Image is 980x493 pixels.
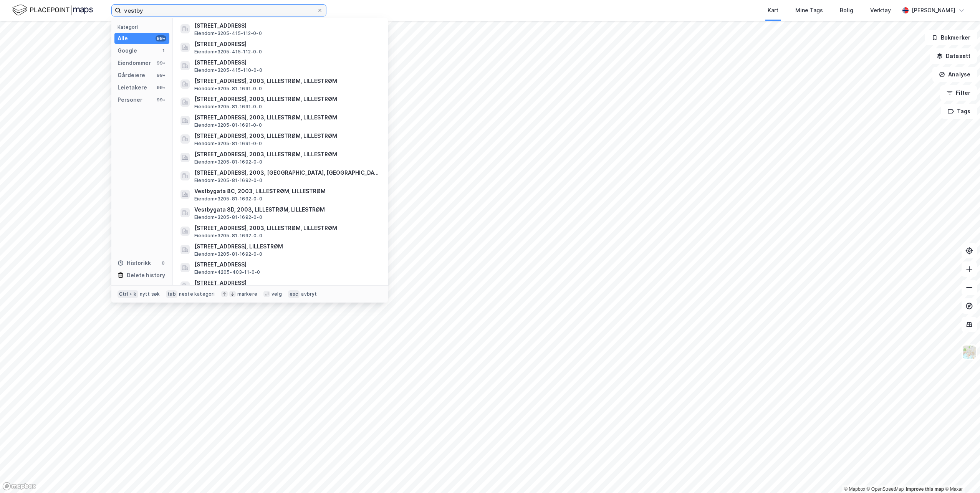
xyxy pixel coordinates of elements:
[118,24,169,30] div: Kategori
[156,84,166,91] div: 99+
[867,486,904,492] a: OpenStreetMap
[194,196,262,202] span: Eiendom • 3205-81-1692-0-0
[194,86,262,92] span: Eiendom • 3205-81-1691-0-0
[156,60,166,66] div: 99+
[942,456,980,493] iframe: Chat Widget
[118,290,138,298] div: Ctrl + k
[912,6,955,15] div: [PERSON_NAME]
[940,85,977,101] button: Filter
[932,67,977,82] button: Analyse
[118,58,151,68] div: Eiendommer
[194,168,379,177] span: [STREET_ADDRESS], 2003, [GEOGRAPHIC_DATA], [GEOGRAPHIC_DATA]
[840,6,853,15] div: Bolig
[194,177,262,184] span: Eiendom • 3205-81-1692-0-0
[194,223,379,233] span: [STREET_ADDRESS], 2003, LILLESTRØM, LILLESTRØM
[118,83,147,92] div: Leietakere
[194,187,379,196] span: Vestbygata 8C, 2003, LILLESTRØM, LILLESTRØM
[925,30,977,45] button: Bokmerker
[118,95,142,104] div: Personer
[194,159,262,165] span: Eiendom • 3205-81-1692-0-0
[237,291,257,297] div: markere
[194,150,379,159] span: [STREET_ADDRESS], 2003, LILLESTRØM, LILLESTRØM
[127,271,165,280] div: Delete history
[194,58,379,67] span: [STREET_ADDRESS]
[930,48,977,64] button: Datasett
[12,3,93,17] img: logo.f888ab2527a4732fd821a326f86c7f29.svg
[194,251,262,257] span: Eiendom • 3205-81-1692-0-0
[941,104,977,119] button: Tags
[156,72,166,78] div: 99+
[194,30,262,36] span: Eiendom • 3205-415-112-0-0
[118,46,137,55] div: Google
[194,131,379,141] span: [STREET_ADDRESS], 2003, LILLESTRØM, LILLESTRØM
[194,76,379,86] span: [STREET_ADDRESS], 2003, LILLESTRØM, LILLESTRØM
[768,6,778,15] div: Kart
[140,291,160,297] div: nytt søk
[166,290,177,298] div: tab
[156,97,166,103] div: 99+
[962,345,977,359] img: Z
[179,291,215,297] div: neste kategori
[194,113,379,122] span: [STREET_ADDRESS], 2003, LILLESTRØM, LILLESTRØM
[194,214,262,220] span: Eiendom • 3205-81-1692-0-0
[194,260,379,269] span: [STREET_ADDRESS]
[870,6,891,15] div: Verktøy
[194,233,262,239] span: Eiendom • 3205-81-1692-0-0
[194,49,262,55] span: Eiendom • 3205-415-112-0-0
[194,242,379,251] span: [STREET_ADDRESS], LILLESTRØM
[121,5,317,16] input: Søk på adresse, matrikkel, gårdeiere, leietakere eller personer
[194,40,379,49] span: [STREET_ADDRESS]
[160,48,166,54] div: 1
[194,94,379,104] span: [STREET_ADDRESS], 2003, LILLESTRØM, LILLESTRØM
[844,486,865,492] a: Mapbox
[288,290,300,298] div: esc
[118,258,151,268] div: Historikk
[194,205,379,214] span: Vestbygata 8D, 2003, LILLESTRØM, LILLESTRØM
[2,482,36,491] a: Mapbox homepage
[194,67,262,73] span: Eiendom • 3205-415-110-0-0
[194,269,260,275] span: Eiendom • 4205-403-11-0-0
[301,291,317,297] div: avbryt
[271,291,282,297] div: velg
[194,141,262,147] span: Eiendom • 3205-81-1691-0-0
[118,71,145,80] div: Gårdeiere
[194,104,262,110] span: Eiendom • 3205-81-1691-0-0
[906,486,944,492] a: Improve this map
[194,122,262,128] span: Eiendom • 3205-81-1691-0-0
[194,278,379,288] span: [STREET_ADDRESS]
[118,34,128,43] div: Alle
[160,260,166,266] div: 0
[194,21,379,30] span: [STREET_ADDRESS]
[795,6,823,15] div: Mine Tags
[156,35,166,41] div: 99+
